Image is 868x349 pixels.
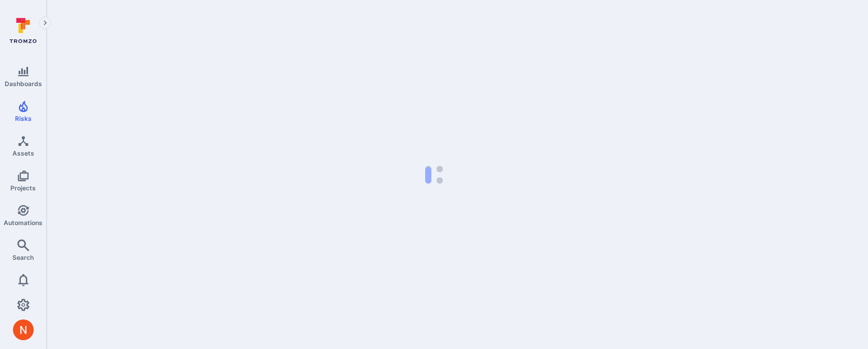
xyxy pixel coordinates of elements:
[15,115,32,122] span: Risks
[4,219,43,227] span: Automations
[39,17,51,29] button: Expand navigation menu
[41,19,49,27] i: Expand navigation menu
[10,184,36,192] span: Projects
[12,149,34,157] span: Assets
[13,319,34,340] img: ACg8ocIprwjrgDQnDsNSk9Ghn5p5-B8DpAKWoJ5Gi9syOE4K59tr4Q=s96-c
[12,254,34,261] span: Search
[5,80,42,88] span: Dashboards
[13,319,34,340] div: Neeren Patki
